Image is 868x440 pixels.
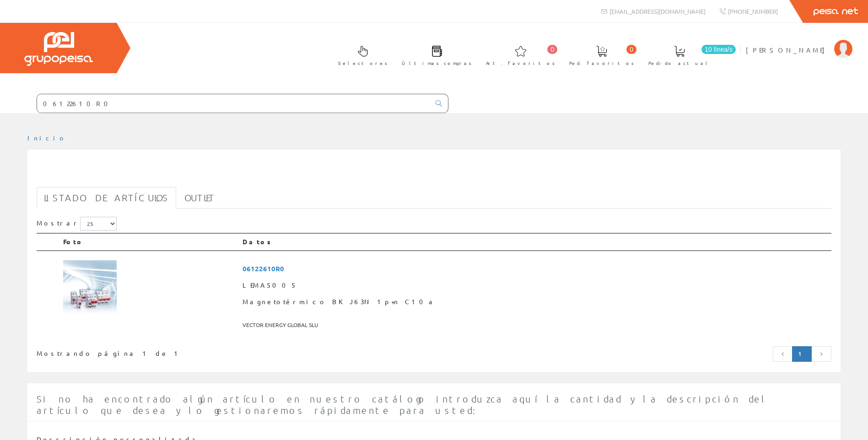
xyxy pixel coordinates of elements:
a: Listado de artículos [37,187,176,209]
span: Últimas compras [402,59,472,68]
span: 06122610R0 [243,260,828,277]
span: 0 [547,45,557,54]
th: Foto [59,233,239,251]
select: Mostrar [80,217,117,231]
input: Buscar ... [37,94,430,113]
a: Últimas compras [393,38,476,71]
span: Magnetotérmico BKJ63N 1p+n C10a [243,294,828,310]
span: [EMAIL_ADDRESS][DOMAIN_NAME] [609,7,706,15]
a: [PERSON_NAME] [746,38,852,47]
th: Datos [239,233,831,251]
div: Mostrando página 1 de 1 [37,345,360,358]
span: [PERSON_NAME] [746,45,830,54]
span: LEMA5005 [243,277,828,294]
a: Outlet [177,187,222,209]
a: Página anterior [773,346,793,362]
span: Selectores [338,59,388,68]
span: [PHONE_NUMBER] [728,7,778,15]
img: Foto artículo Magnetotérmico BKJ63N 1p+n C10a (116.92913385827x150) [63,260,117,329]
span: Si no ha encontrado algún artículo en nuestro catálogo introduzca aquí la cantidad y la descripci... [37,393,769,416]
label: Mostrar [37,217,117,231]
span: VECTOR ENERGY GLOBAL SLU [243,317,828,333]
a: Inicio [27,134,66,142]
img: Grupo Peisa [24,32,93,66]
a: Página siguiente [811,346,831,362]
span: Art. favoritos [486,59,555,68]
span: 0 [626,45,636,54]
a: Selectores [329,38,392,71]
a: 10 línea/s Pedido actual [639,38,738,71]
span: 10 línea/s [701,45,736,54]
span: Ped. favoritos [569,59,634,68]
h1: 06122610R0 [37,164,831,182]
a: Página actual [792,346,812,362]
span: Pedido actual [648,59,711,68]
